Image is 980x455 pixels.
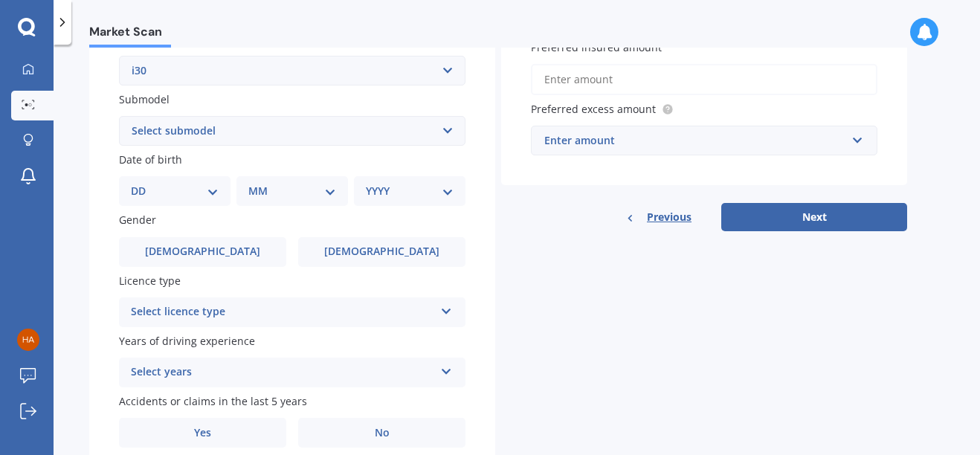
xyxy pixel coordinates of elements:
[647,206,692,228] span: Previous
[324,245,439,258] span: [DEMOGRAPHIC_DATA]
[119,394,307,408] span: Accidents or claims in the last 5 years
[145,245,260,258] span: [DEMOGRAPHIC_DATA]
[17,329,39,351] img: 3322f503d98d88385212bfd131a91eca
[721,203,907,231] button: Next
[544,132,846,149] div: Enter amount
[375,427,390,439] span: No
[119,152,182,167] span: Date of birth
[531,102,656,116] span: Preferred excess amount
[531,64,877,95] input: Enter amount
[131,364,434,381] div: Select years
[119,334,255,348] span: Years of driving experience
[131,303,434,321] div: Select licence type
[119,274,181,288] span: Licence type
[194,427,211,439] span: Yes
[119,92,170,106] span: Submodel
[119,213,156,227] span: Gender
[89,25,171,45] span: Market Scan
